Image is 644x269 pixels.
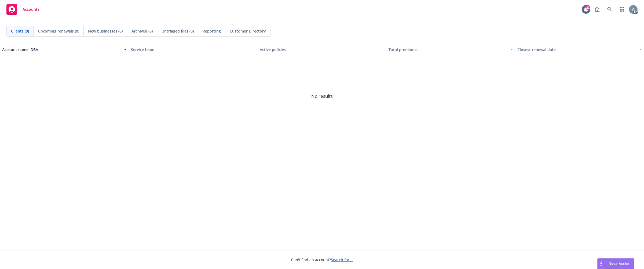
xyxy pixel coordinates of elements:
button: Closest renewal date [515,43,644,56]
a: Search [604,4,615,15]
img: photo [629,5,638,14]
span: Customer Directory [230,28,266,34]
span: Nova Assist [609,261,630,266]
div: Service team [131,47,255,52]
span: New businesses (0) [88,28,123,34]
div: Active policies [260,47,384,52]
div: Account name, DBA [2,47,121,52]
button: Service team [129,43,258,56]
div: Closest renewal date [517,47,636,52]
span: Accounts [23,7,39,12]
span: Upcoming renewals (0) [38,28,79,34]
button: Total premiums [386,43,515,56]
div: Drag to move [598,259,604,269]
span: Archived (0) [131,28,153,34]
span: Untriaged files (0) [162,28,194,34]
div: 21 [586,5,590,10]
span: Reporting [203,28,221,34]
a: Accounts [4,2,42,17]
a: Switch app [617,4,627,15]
a: Search for it [331,257,353,262]
button: Nova Assist [597,258,634,269]
span: Can't find an account? [291,257,353,263]
div: Total premiums [389,47,507,52]
a: Report a Bug [592,4,603,15]
span: Clients (0) [11,28,29,34]
button: Active policies [258,43,386,56]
